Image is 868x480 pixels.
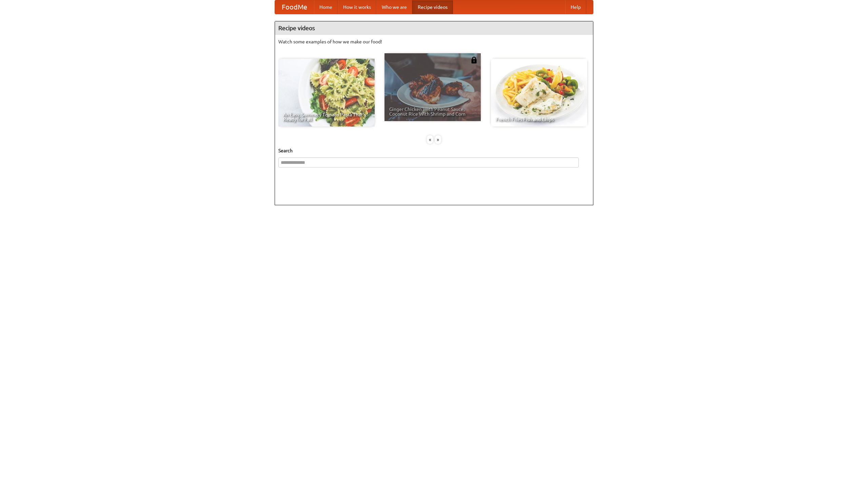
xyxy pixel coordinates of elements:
[314,0,338,14] a: Home
[275,21,593,35] h4: Recipe videos
[275,0,314,14] a: FoodMe
[427,135,433,144] div: «
[412,0,453,14] a: Recipe videos
[565,0,586,14] a: Help
[338,0,376,14] a: How it works
[376,0,412,14] a: Who we are
[283,112,370,122] span: An Easy, Summery Tomato Pasta That's Ready for Fall
[435,135,441,144] div: »
[496,117,583,122] span: French Fries Fish and Chips
[278,147,590,154] h5: Search
[278,59,375,127] a: An Easy, Summery Tomato Pasta That's Ready for Fall
[278,38,590,45] p: Watch some examples of how we make our food!
[471,57,477,63] img: 483408.png
[491,59,587,127] a: French Fries Fish and Chips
